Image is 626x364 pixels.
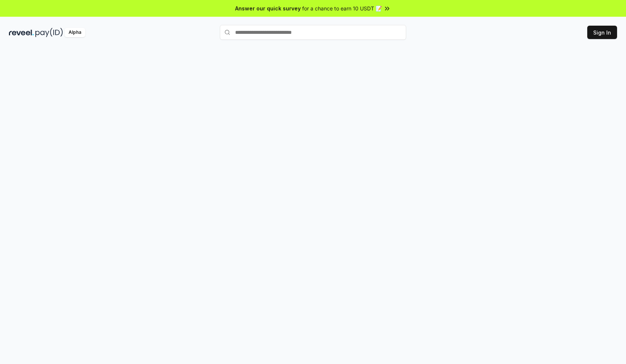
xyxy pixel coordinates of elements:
[9,28,34,37] img: reveel_dark
[302,4,382,12] span: for a chance to earn 10 USDT 📝
[64,28,85,37] div: Alpha
[587,26,617,39] button: Sign In
[235,4,301,12] span: Answer our quick survey
[35,28,63,37] img: pay_id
